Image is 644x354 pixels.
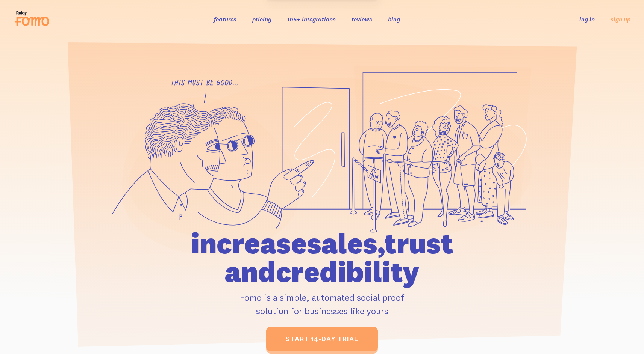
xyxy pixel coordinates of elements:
[148,291,496,318] p: Fomo is a simple, automated social proof solution for businesses like yours
[388,15,400,23] a: blog
[352,15,372,23] a: reviews
[252,15,271,23] a: pricing
[148,229,496,286] h1: increase sales, trust and credibility
[579,15,595,23] a: log in
[266,327,378,351] a: start 14-day trial
[287,15,336,23] a: 106+ integrations
[611,15,630,23] a: sign up
[214,15,236,23] a: features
